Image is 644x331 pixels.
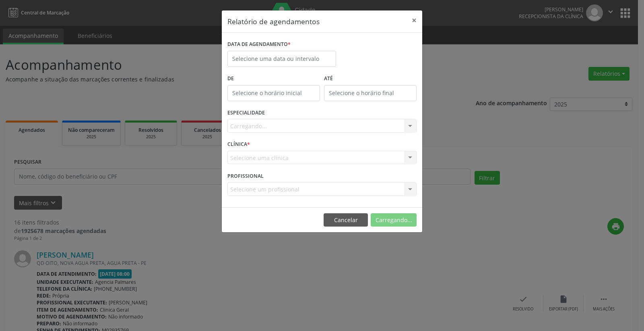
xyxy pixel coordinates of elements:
[324,85,417,101] input: Selecione o horário final
[227,85,320,101] input: Selecione o horário inicial
[324,73,417,85] label: ATÉ
[227,138,250,151] label: CLÍNICA
[227,73,320,85] label: De
[227,51,336,67] input: Selecione uma data ou intervalo
[227,38,291,51] label: DATA DE AGENDAMENTO
[227,16,320,27] h5: Relatório de agendamentos
[227,170,264,182] label: PROFISSIONAL
[371,213,417,227] button: Carregando...
[406,10,422,30] button: Close
[227,107,265,119] label: ESPECIALIDADE
[324,213,368,227] button: Cancelar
